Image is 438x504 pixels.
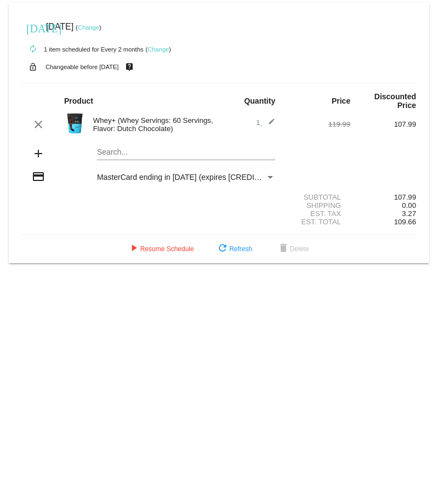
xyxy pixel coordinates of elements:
[285,193,350,201] div: Subtotal
[207,239,261,259] button: Refresh
[285,120,350,128] div: 119.99
[32,170,45,183] mat-icon: credit_card
[127,245,194,253] span: Resume Schedule
[97,148,275,157] input: Search...
[26,60,39,74] mat-icon: lock_open
[78,24,99,31] a: Change
[22,46,144,53] small: 1 item scheduled for Every 2 months
[350,120,416,128] div: 107.99
[147,46,169,53] a: Change
[394,218,416,226] span: 109.66
[402,201,416,209] span: 0.00
[97,173,313,182] span: MasterCard ending in [DATE] (expires [CREDIT_CARD_DATA])
[285,201,350,209] div: Shipping
[285,209,350,218] div: Est. Tax
[268,239,318,259] button: Delete
[64,97,93,105] strong: Product
[118,239,203,259] button: Resume Schedule
[277,242,290,256] mat-icon: delete
[64,112,86,134] img: Image-1-Carousel-Whey-5lb-Chocolate-no-badge-Transp.png
[402,209,416,218] span: 3.27
[32,147,45,160] mat-icon: add
[32,118,45,131] mat-icon: clear
[216,245,252,253] span: Refresh
[277,245,309,253] span: Delete
[262,118,275,131] mat-icon: edit
[244,97,275,105] strong: Quantity
[256,118,275,127] span: 1
[45,64,119,70] small: Changeable before [DATE]
[350,193,416,201] div: 107.99
[285,218,350,226] div: Est. Total
[97,173,275,182] mat-select: Payment Method
[26,43,39,56] mat-icon: autorenew
[26,21,39,34] mat-icon: [DATE]
[127,242,140,256] mat-icon: play_arrow
[216,242,229,256] mat-icon: refresh
[332,97,350,105] strong: Price
[88,116,219,133] div: Whey+ (Whey Servings: 60 Servings, Flavor: Dutch Chocolate)
[123,60,136,74] mat-icon: live_help
[76,24,101,31] small: ( )
[145,46,171,53] small: ( )
[374,92,416,110] strong: Discounted Price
